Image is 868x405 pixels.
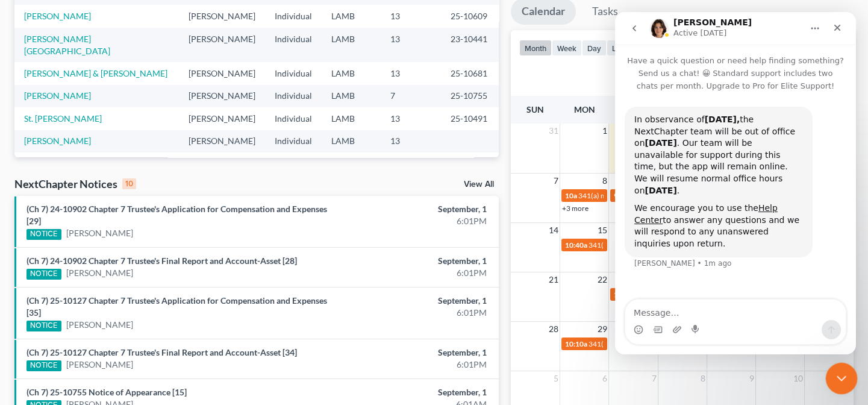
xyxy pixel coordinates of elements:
td: 23-10441 [441,28,499,62]
td: 7 [381,85,441,107]
td: [PERSON_NAME] [179,85,265,107]
td: 25-10681 [441,62,499,84]
a: (Ch 7) 25-10127 Chapter 7 Trustee's Application for Compensation and Expenses [35] [27,295,327,318]
div: September, 1 [342,347,487,359]
td: LAMB [322,62,381,84]
button: week [552,40,582,56]
span: 8 [699,371,707,386]
span: 14 [548,223,560,237]
iframe: Intercom live chat [826,363,858,395]
div: NextChapter Notices [14,177,136,191]
span: 7 [552,174,560,188]
div: NOTICE [27,269,61,280]
span: 31 [548,124,560,138]
td: [PERSON_NAME] [179,152,265,175]
div: NOTICE [27,229,61,240]
a: [PERSON_NAME] [24,11,91,21]
span: 7 [651,371,658,386]
span: 10:30a [614,290,636,299]
div: 6:01PM [342,307,487,319]
td: LAMB [322,130,381,152]
div: September, 1 [342,295,487,307]
div: NOTICE [27,321,61,331]
td: 25-10491 [441,107,499,130]
a: (Ch 7) 24-10902 Chapter 7 Trustee's Final Report and Account-Asset [28] [27,256,297,266]
td: Individual [265,85,322,107]
a: [PERSON_NAME] [66,267,133,279]
td: 13 [381,130,441,152]
button: list [607,40,629,56]
span: 341(a) meeting for [PERSON_NAME] & [PERSON_NAME] [589,240,769,250]
span: 10:40a [565,240,587,250]
a: +3 more [562,204,589,213]
span: 10:10a [565,339,587,348]
a: [PERSON_NAME] [24,136,91,146]
td: 13 [381,28,441,62]
td: 13 [381,5,441,27]
span: 21 [548,272,560,287]
a: (Ch 7) 25-10127 Chapter 7 Trustee's Final Report and Account-Asset [34] [27,347,297,357]
a: St. [PERSON_NAME] [24,113,102,124]
span: 29 [596,322,608,336]
span: 6 [601,371,608,386]
td: LAMB [322,152,381,175]
div: 10 [122,178,136,189]
td: Individual [265,130,322,152]
td: LAMB [322,107,381,130]
button: day [582,40,607,56]
td: LAMB [322,85,381,107]
a: [PERSON_NAME] [24,90,91,101]
a: (Ch 7) 24-10902 Chapter 7 Trustee's Application for Compensation and Expenses [29] [27,204,327,226]
span: 10 [792,371,804,386]
div: September, 1 [342,386,487,398]
td: 13 [381,62,441,84]
a: [PERSON_NAME] [66,227,133,239]
td: 25-10755 [441,85,499,107]
td: [PERSON_NAME] [179,62,265,84]
td: [PERSON_NAME] [179,130,265,152]
iframe: Intercom live chat [615,12,856,354]
td: [PERSON_NAME] [179,28,265,62]
span: 5 [552,371,560,386]
td: [PERSON_NAME] [179,5,265,27]
div: 6:01PM [342,359,487,371]
span: 9 [748,371,755,386]
td: 25-10746 [441,152,499,175]
td: 7 [381,152,441,175]
span: 22 [596,272,608,287]
button: month [519,40,552,56]
td: Individual [265,5,322,27]
td: Individual [265,28,322,62]
span: 341(a) meeting for [PERSON_NAME] [578,191,695,200]
a: View All [464,180,494,189]
a: [PERSON_NAME] [66,319,133,331]
a: [PERSON_NAME] & [PERSON_NAME] [24,68,167,78]
td: [PERSON_NAME] [179,107,265,130]
a: (Ch 7) 25-10755 Notice of Appearance [15] [27,387,187,397]
span: Sun [526,104,544,115]
td: Individual [265,62,322,84]
span: 1 [601,124,608,138]
td: Individual [265,107,322,130]
span: 9a [614,191,622,200]
span: 10a [565,191,577,200]
td: LAMB [322,5,381,27]
span: 8 [601,174,608,188]
td: 13 [381,107,441,130]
